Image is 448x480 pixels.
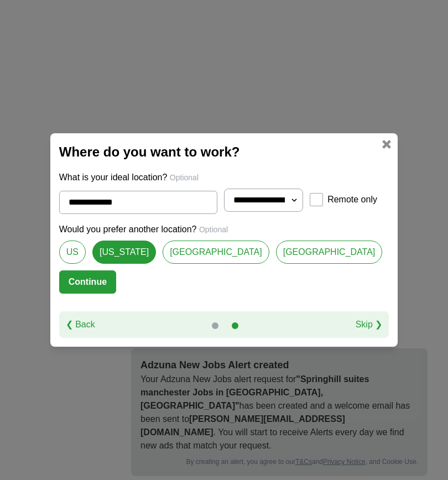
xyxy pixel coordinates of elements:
[327,193,377,206] label: Remote only
[356,318,383,331] a: Skip ❯
[163,241,269,264] a: [GEOGRAPHIC_DATA]
[276,241,383,264] a: [GEOGRAPHIC_DATA]
[59,270,116,294] button: Continue
[59,241,86,264] a: US
[59,171,389,184] p: What is your ideal location?
[92,241,156,264] a: [US_STATE]
[59,223,389,236] p: Would you prefer another location?
[199,225,228,234] span: Optional
[59,142,389,162] h2: Where do you want to work?
[66,318,95,331] a: ❮ Back
[170,173,199,182] span: Optional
